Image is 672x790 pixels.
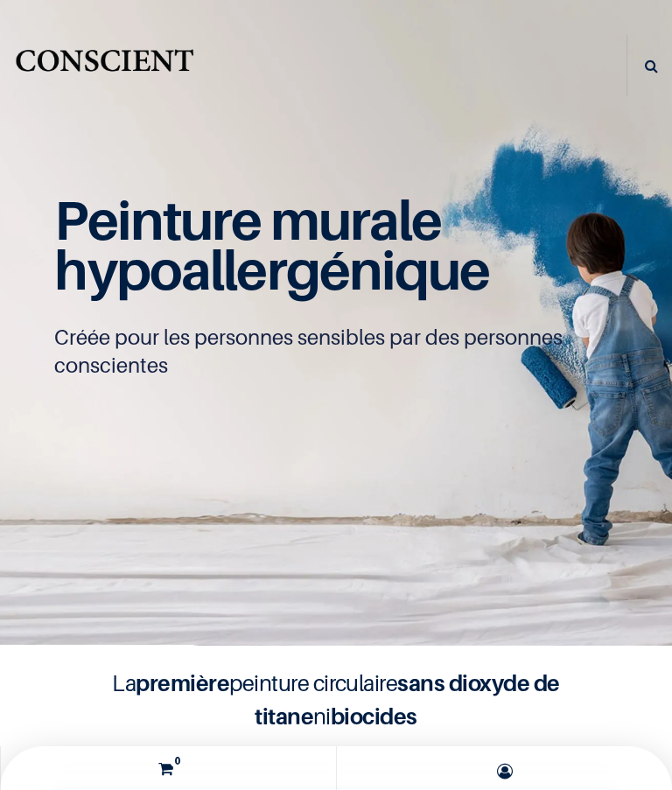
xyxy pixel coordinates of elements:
[255,669,560,730] b: sans dioxyde de titane
[54,237,489,302] span: hypoallergénique
[136,669,229,696] b: première
[170,753,185,768] sup: 0
[54,324,617,380] p: Créée pour les personnes sensibles par des personnes conscientes
[13,43,196,89] a: Logo of Conscient
[46,667,625,733] h4: La peinture circulaire ni
[5,746,332,790] a: 0
[331,703,417,730] b: biocides
[54,187,441,252] span: Peinture murale
[582,677,664,759] iframe: Tidio Chat
[13,43,196,89] img: Conscient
